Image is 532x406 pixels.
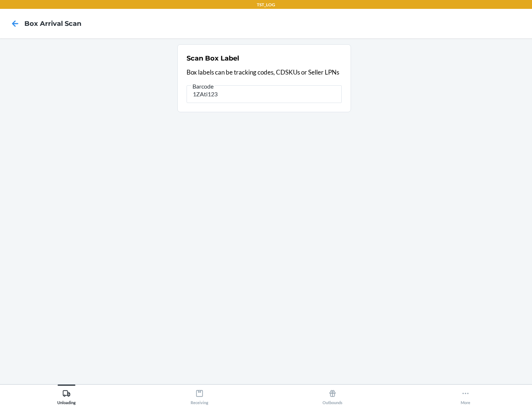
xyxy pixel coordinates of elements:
[266,385,399,405] button: Outbounds
[24,19,81,28] h4: Box Arrival Scan
[191,83,215,90] span: Barcode
[187,54,239,63] h2: Scan Box Label
[187,68,342,77] p: Box labels can be tracking codes, CDSKUs or Seller LPNs
[57,386,76,405] div: Unloading
[323,386,342,405] div: Outbounds
[399,385,532,405] button: More
[461,386,470,405] div: More
[133,385,266,405] button: Receiving
[191,386,208,405] div: Receiving
[187,85,342,103] input: Barcode
[257,1,275,8] p: TST_LOG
